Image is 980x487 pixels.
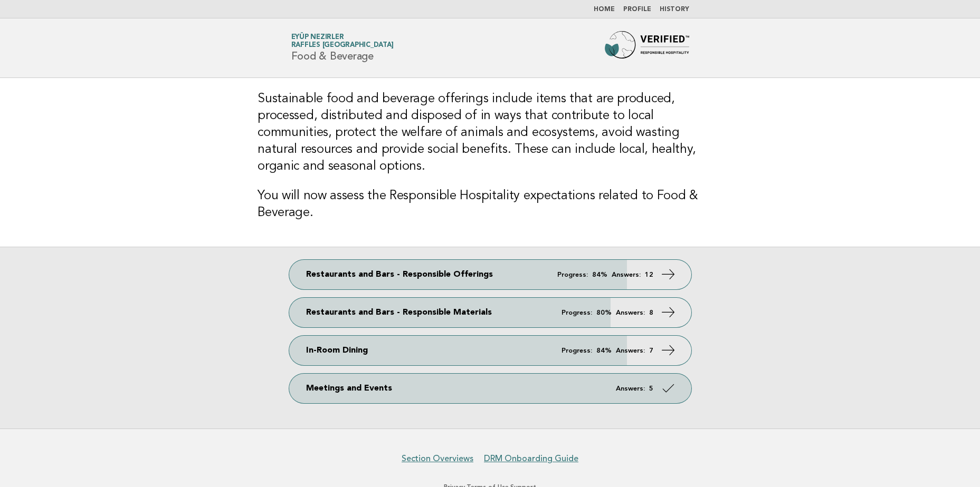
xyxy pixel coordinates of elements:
strong: 84% [592,271,607,278]
h1: Food & Beverage [291,34,394,62]
em: Progress: [557,271,588,278]
a: DRM Onboarding Guide [484,453,578,464]
em: Answers: [616,347,645,354]
span: Raffles [GEOGRAPHIC_DATA] [291,42,394,49]
strong: 8 [649,309,653,316]
a: Profile [623,6,651,13]
strong: 5 [649,385,653,392]
em: Answers: [616,309,645,316]
em: Answers: [612,271,641,278]
em: Answers: [616,385,645,392]
h3: Sustainable food and beverage offerings include items that are produced, processed, distributed a... [258,91,722,175]
a: Section Overviews [402,453,473,464]
a: Home [594,6,615,13]
h3: You will now assess the Responsible Hospitality expectations related to Food & Beverage. [258,188,722,221]
strong: 7 [649,347,653,354]
strong: 12 [645,271,653,278]
em: Progress: [562,309,592,316]
a: History [660,6,689,13]
strong: 84% [596,347,612,354]
a: Meetings and Events Answers: 5 [289,374,691,403]
img: Forbes Travel Guide [605,31,689,65]
strong: 80% [596,309,612,316]
a: Restaurants and Bars - Responsible Materials Progress: 80% Answers: 8 [289,298,691,327]
a: Restaurants and Bars - Responsible Offerings Progress: 84% Answers: 12 [289,260,691,289]
a: Eyüp NezirlerRaffles [GEOGRAPHIC_DATA] [291,34,394,48]
em: Progress: [562,347,592,354]
a: In-Room Dining Progress: 84% Answers: 7 [289,336,691,365]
